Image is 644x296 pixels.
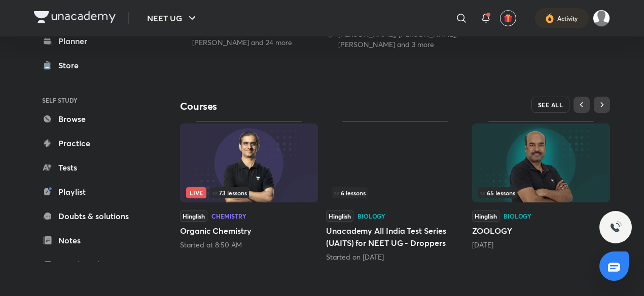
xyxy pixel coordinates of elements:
div: Store [58,59,85,71]
img: Thumbnail [326,123,464,202]
img: avatar [504,14,513,23]
div: Biology [357,213,385,219]
div: Anurag Garg, Devi Singh, Manish Kumar Sharma and 3 more [326,29,464,50]
img: ttu [610,221,622,233]
div: infosection [478,187,604,198]
img: Thumbnail [180,123,318,202]
a: Playlist [34,182,152,202]
div: left [332,187,458,198]
a: Notes [34,230,152,250]
a: Free live classes [34,255,152,275]
div: Started at 8:50 AM [180,240,318,250]
span: Hinglish [180,210,207,222]
span: Hinglish [326,210,353,222]
span: 73 lessons [212,190,247,196]
a: Tests [34,157,152,178]
div: left [186,187,312,198]
h5: ZOOLOGY [472,225,610,237]
h5: Unacademy All India Test Series (UAITS) for NEET UG - Droppers [326,225,464,249]
div: Chemistry [211,213,246,219]
div: left [478,187,604,198]
button: NEET UG [141,8,204,28]
span: Live [186,187,206,198]
div: infosection [186,187,312,198]
img: Aman raj [593,10,610,27]
a: Practice [34,133,152,153]
a: Doubts & solutions [34,206,152,226]
button: SEE ALL [531,97,570,113]
span: 65 lessons [480,190,515,196]
h6: SELF STUDY [34,92,152,109]
div: infocontainer [186,187,312,198]
div: infosection [332,187,458,198]
h4: Courses [180,100,395,113]
img: Company Logo [34,11,116,23]
div: Devi Singh, Mohammad Salim, Shailendra Tanwar and 24 more [180,27,318,48]
button: avatar [500,10,516,26]
span: SEE ALL [538,101,563,108]
span: Hinglish [472,210,499,222]
img: Thumbnail [472,123,610,202]
span: 6 lessons [334,190,366,196]
h5: Organic Chemistry [180,225,318,237]
div: Organic Chemistry [180,121,318,249]
a: Company Logo [34,11,116,26]
div: infocontainer [478,187,604,198]
a: Planner [34,31,152,51]
div: ZOOLOGY [472,121,610,249]
div: Biology [504,213,531,219]
div: 5 days ago [472,240,610,250]
a: Browse [34,109,152,129]
img: activity [545,12,554,24]
div: infocontainer [332,187,458,198]
div: Unacademy All India Test Series (UAITS) for NEET UG - Droppers [326,121,464,262]
div: Started on Jun 29 [326,252,464,262]
a: Store [34,55,152,75]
